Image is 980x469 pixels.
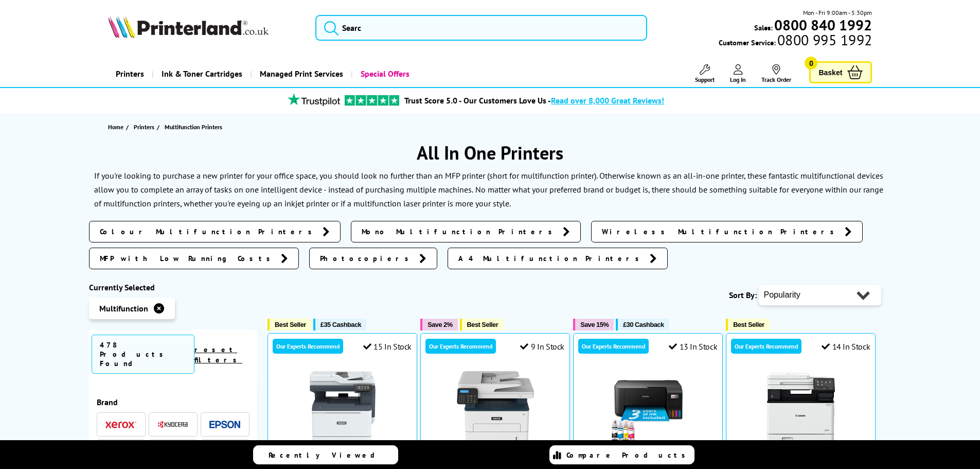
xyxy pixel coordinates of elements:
span: 0800 995 1992 [776,35,872,45]
span: Read over 8,000 Great Reviews! [551,95,664,106]
img: Xerox [105,421,136,428]
div: Our Experts Recommend [273,339,343,354]
span: Colour Multifunction Printers [100,227,317,237]
a: Printers [134,121,157,132]
a: Recently Viewed [253,445,398,464]
span: £35 Cashback [320,321,361,328]
a: Support [695,64,715,83]
button: Best Seller [460,319,504,331]
div: Currently Selected [89,282,258,292]
span: 0 [805,57,817,70]
span: Mon - Fri 9:00am - 5:30pm [803,8,872,18]
div: Our Experts Recommend [731,339,801,354]
button: £30 Cashback [616,319,669,331]
span: MFP with Low Running Costs [100,253,276,264]
a: 0800 840 1992 [773,20,872,30]
span: Best Seller [275,321,306,328]
span: Customer Service: [719,35,872,47]
div: 9 In Stock [520,341,564,352]
a: Managed Print Services [250,61,351,87]
button: £35 Cashback [313,319,366,331]
a: MFP with Low Running Costs [89,248,299,269]
img: Kyocera [157,421,188,428]
img: Canon i-SENSYS MF752Cdw [762,370,840,447]
span: Wireless Multifunction Printers [602,227,840,237]
a: Mono Multifunction Printers [351,221,581,242]
span: Save 15% [580,321,609,328]
div: Our Experts Recommend [425,339,496,354]
span: Compare Products [566,450,691,460]
a: Colour Multifunction Printers [89,221,341,242]
a: A4 Multifunction Printers [448,248,668,269]
a: Compare Products [549,445,694,464]
img: Xerox B225 [457,370,534,447]
img: trustpilot rating [345,95,399,106]
img: trustpilot rating [283,93,345,106]
div: 15 In Stock [363,341,412,352]
h1: All In One Printers [89,141,892,165]
p: If you're looking to purchase a new printer for your office space, you should look no further tha... [94,170,883,195]
img: Xerox C325 [304,370,381,447]
span: Multifunction [99,303,148,314]
a: Xerox C325 [304,439,381,449]
a: Xerox B225 [457,439,534,449]
a: Basket 0 [809,61,872,83]
span: 478 Products Found [92,335,194,374]
span: Ink & Toner Cartridges [162,61,242,87]
b: 0800 840 1992 [774,15,872,34]
a: Log In [730,64,746,83]
span: Recently Viewed [269,450,385,460]
a: Printers [108,61,152,87]
a: Xerox [105,418,136,431]
a: Kyocera [157,418,188,431]
a: reset filters [194,345,242,364]
span: Brand [97,397,250,407]
a: Home [108,121,126,132]
a: Photocopiers [309,248,437,269]
span: A4 Multifunction Printers [458,253,645,264]
a: Track Order [761,64,791,83]
span: Photocopiers [320,253,414,264]
div: 14 In Stock [822,341,870,352]
span: Best Seller [467,321,498,328]
button: Best Seller [726,319,770,331]
span: Best Seller [733,321,764,328]
a: Epson EcoTank ET-2862 [610,439,687,449]
span: Printers [134,121,154,132]
input: Searc [315,15,647,41]
button: Save 15% [573,319,614,331]
span: Support [695,76,715,83]
a: Trust Score 5.0 - Our Customers Love Us -Read over 8,000 Great Reviews! [404,95,664,106]
button: Save 2% [420,319,457,331]
a: Wireless Multifunction Printers [591,221,863,242]
span: £30 Cashback [623,321,664,328]
span: Log In [730,76,746,83]
button: Best Seller [268,319,311,331]
img: Epson EcoTank ET-2862 [610,370,687,447]
a: Special Offers [351,61,417,87]
div: Our Experts Recommend [578,339,649,354]
span: Mono Multifunction Printers [362,227,558,237]
span: Basket [818,65,842,79]
img: Epson [209,421,240,428]
a: Printerland Logo [108,15,303,40]
span: Sort By: [729,290,757,300]
div: 13 In Stock [669,341,717,352]
a: Ink & Toner Cartridges [152,61,250,87]
span: Save 2% [427,321,452,328]
img: Printerland Logo [108,15,269,38]
a: Canon i-SENSYS MF752Cdw [762,439,840,449]
p: No matter what your preferred brand or budget is, there should be something suitable for everyone... [94,184,883,209]
span: Sales: [754,23,773,32]
span: Multifunction Printers [165,123,222,131]
a: Epson [209,418,240,431]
